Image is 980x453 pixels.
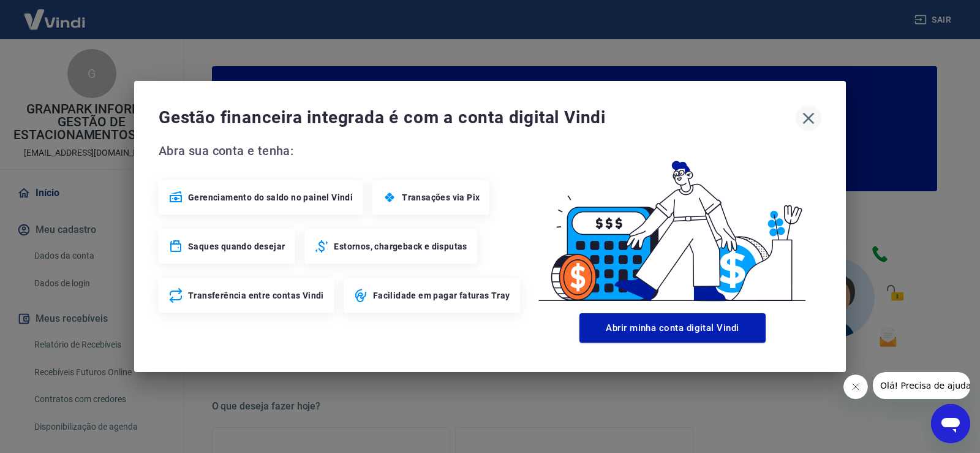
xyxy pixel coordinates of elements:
iframe: Fechar mensagem [843,375,868,399]
iframe: Mensagem da empresa [873,372,970,399]
span: Estornos, chargeback e disputas [334,240,467,253]
span: Abra sua conta e tenha: [159,141,524,161]
button: Abrir minha conta digital Vindi [579,313,766,343]
span: Saques quando desejar [188,240,285,253]
span: Transferência entre contas Vindi [188,289,324,302]
span: Facilidade em pagar faturas Tray [373,289,510,302]
span: Gestão financeira integrada é com a conta digital Vindi [159,105,796,130]
span: Gerenciamento do saldo no painel Vindi [188,191,353,204]
span: Transações via Pix [402,191,480,204]
span: Olá! Precisa de ajuda? [7,9,103,18]
iframe: Botão para abrir a janela de mensagens [931,404,970,443]
img: Good Billing [524,141,821,308]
